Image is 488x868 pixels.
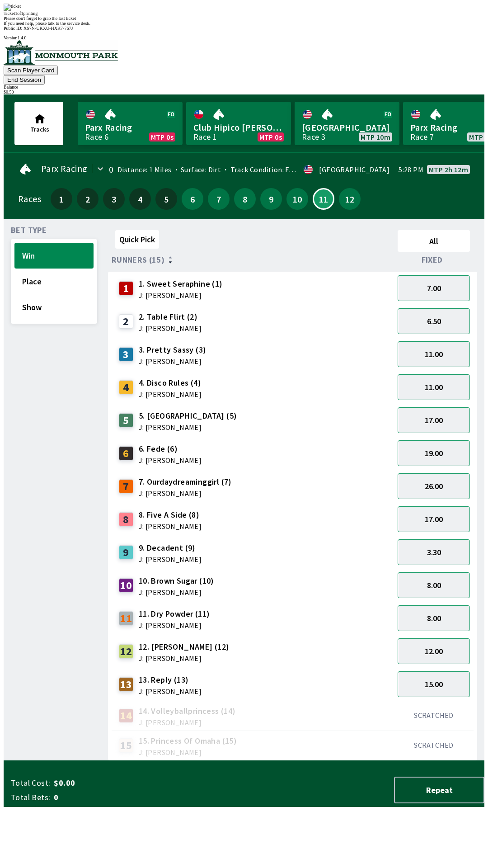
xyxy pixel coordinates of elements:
[398,341,470,367] button: 11.00
[77,188,99,210] button: 2
[119,479,133,494] div: 7
[4,85,484,90] div: Balance
[172,165,221,174] span: Surface: Dirt
[54,792,196,803] span: 0
[4,75,45,85] button: End Session
[22,302,86,312] span: Show
[14,269,94,294] button: Place
[398,275,470,301] button: 7.00
[139,410,237,422] span: 5. [GEOGRAPHIC_DATA] (5)
[14,102,63,145] button: Tracks
[425,679,443,689] span: 15.00
[139,674,202,686] span: 13. Reply (13)
[422,256,443,264] span: Fixed
[139,311,202,323] span: 2. Table Flirt (2)
[319,166,389,173] div: [GEOGRAPHIC_DATA]
[221,165,299,174] span: Track Condition: Fast
[14,243,94,269] button: Win
[398,230,470,252] button: All
[139,509,202,521] span: 8. Five A Side (8)
[139,589,214,596] span: J: [PERSON_NAME]
[119,708,133,723] div: 14
[425,415,443,425] span: 17.00
[427,613,441,623] span: 8.00
[4,4,21,11] img: ticket
[425,514,443,524] span: 17.00
[22,250,86,261] span: Win
[119,413,133,428] div: 5
[139,391,202,398] span: J: [PERSON_NAME]
[263,196,280,202] span: 9
[139,457,202,464] span: J: [PERSON_NAME]
[30,125,49,133] span: Tracks
[399,166,423,173] span: 5:28 PM
[139,443,202,455] span: 6. Fede (6)
[193,133,217,141] div: Race 1
[398,741,470,750] div: SCRATCHED
[4,40,118,65] img: venue logo
[85,122,175,133] span: Parx Racing
[398,572,470,598] button: 8.00
[427,316,441,326] span: 6.50
[119,281,133,296] div: 1
[398,308,470,334] button: 6.50
[184,196,201,202] span: 6
[78,102,183,145] a: Parx RacingRace 6MTP 0s
[398,374,470,400] button: 11.00
[131,196,149,202] span: 4
[139,325,202,332] span: J: [PERSON_NAME]
[18,195,41,203] div: Races
[394,777,484,803] button: Repeat
[119,446,133,461] div: 6
[139,719,236,726] span: J: [PERSON_NAME]
[11,226,47,234] span: Bet Type
[139,542,202,554] span: 9. Decadent (9)
[410,133,434,141] div: Race 7
[119,738,133,753] div: 15
[11,792,50,803] span: Total Bets:
[425,382,443,392] span: 11.00
[361,133,390,141] span: MTP 10m
[139,749,237,756] span: J: [PERSON_NAME]
[339,188,361,210] button: 12
[4,21,90,26] span: If you need help, please talk to the service desk.
[139,424,237,431] span: J: [PERSON_NAME]
[182,188,203,210] button: 6
[398,440,470,466] button: 19.00
[4,11,484,16] div: Ticket 1 of 1 printing
[316,197,331,201] span: 11
[119,314,133,329] div: 2
[139,358,206,365] span: J: [PERSON_NAME]
[119,677,133,692] div: 13
[119,234,155,245] span: Quick Pick
[139,344,206,356] span: 3. Pretty Sassy (3)
[286,188,308,210] button: 10
[427,547,441,557] span: 3.30
[119,347,133,362] div: 3
[139,278,223,290] span: 1. Sweet Seraphine (1)
[155,188,177,210] button: 5
[236,196,253,202] span: 8
[341,196,358,202] span: 12
[186,102,291,145] a: Club Hipico [PERSON_NAME]Race 1MTP 0s
[139,688,202,695] span: J: [PERSON_NAME]
[139,655,230,662] span: J: [PERSON_NAME]
[289,196,306,202] span: 10
[119,611,133,626] div: 11
[53,196,70,202] span: 1
[4,26,484,31] div: Public ID:
[398,711,470,720] div: SCRATCHED
[139,735,237,747] span: 15. Princess Of Omaha (15)
[4,90,484,94] div: $ 0.50
[402,785,476,795] span: Repeat
[425,646,443,656] span: 12.00
[295,102,399,145] a: [GEOGRAPHIC_DATA]Race 3MTP 10m
[22,276,86,287] span: Place
[119,380,133,395] div: 4
[398,506,470,532] button: 17.00
[139,377,202,389] span: 4. Disco Rules (4)
[210,196,227,202] span: 7
[119,578,133,593] div: 10
[4,66,58,75] button: Scan Player Card
[115,230,159,249] button: Quick Pick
